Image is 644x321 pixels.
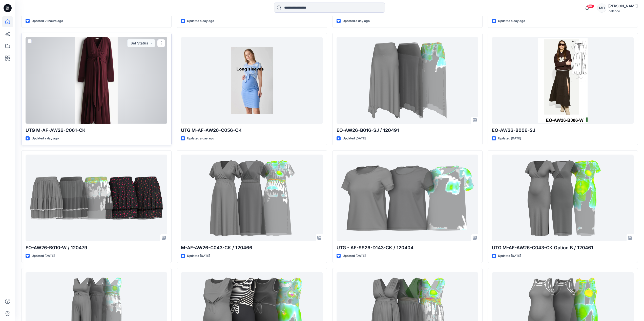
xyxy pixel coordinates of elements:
[608,9,638,13] div: Zalando
[32,253,55,259] p: Updated [DATE]
[492,244,634,251] p: UTG M-AF-AW26-C043-CK Option B / 120461
[498,136,521,141] p: Updated [DATE]
[608,3,638,9] div: [PERSON_NAME]
[498,18,525,24] p: Updated a day ago
[337,37,478,124] a: EO-AW26-B016-SJ / 120491
[343,136,366,141] p: Updated [DATE]
[343,18,370,24] p: Updated a day ago
[32,136,59,141] p: Updated a day ago
[187,136,214,141] p: Updated a day ago
[26,37,167,124] a: UTG M-AF-AW26-C061-CK
[587,4,594,8] span: 99+
[181,127,323,134] p: UTG M-AF-AW26-C056-CK
[498,253,521,259] p: Updated [DATE]
[492,37,634,124] a: EO-AW26-B006-SJ
[187,253,210,259] p: Updated [DATE]
[26,155,167,241] a: EO-AW26-B010-W / 120479
[181,244,323,251] p: M-AF-AW26-C043-CK / 120466
[337,127,478,134] p: EO-AW26-B016-SJ / 120491
[343,253,366,259] p: Updated [DATE]
[337,244,478,251] p: UTG - AF-SS26-D143-CK / 120404
[181,155,323,241] a: M-AF-AW26-C043-CK / 120466
[187,18,214,24] p: Updated a day ago
[181,37,323,124] a: UTG M-AF-AW26-C056-CK
[492,155,634,241] a: UTG M-AF-AW26-C043-CK Option B / 120461
[26,244,167,251] p: EO-AW26-B010-W / 120479
[597,4,606,13] div: MD
[32,18,63,24] p: Updated 21 hours ago
[26,127,167,134] p: UTG M-AF-AW26-C061-CK
[492,127,634,134] p: EO-AW26-B006-SJ
[337,155,478,241] a: UTG - AF-SS26-D143-CK / 120404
